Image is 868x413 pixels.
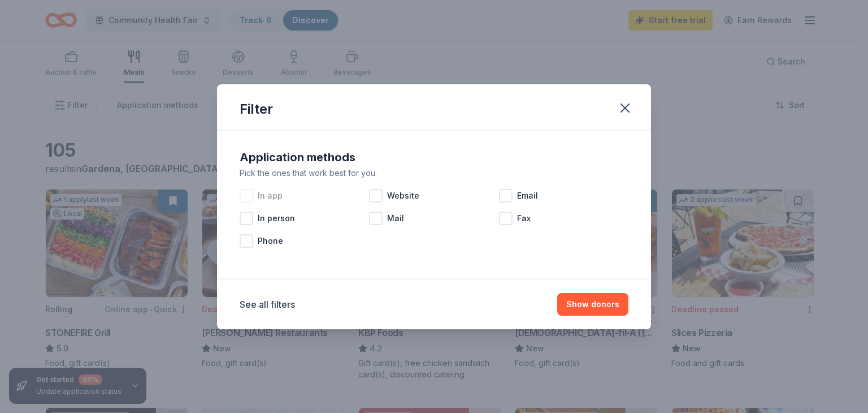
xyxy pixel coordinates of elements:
[387,189,419,203] span: Website
[240,148,628,166] div: Application methods
[240,100,273,118] div: Filter
[240,166,628,180] div: Pick the ones that work best for you.
[387,212,404,225] span: Mail
[258,189,283,203] span: In app
[258,234,283,248] span: Phone
[258,212,295,225] span: In person
[517,189,538,203] span: Email
[557,293,628,316] button: Show donors
[240,298,295,311] button: See all filters
[517,212,531,225] span: Fax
